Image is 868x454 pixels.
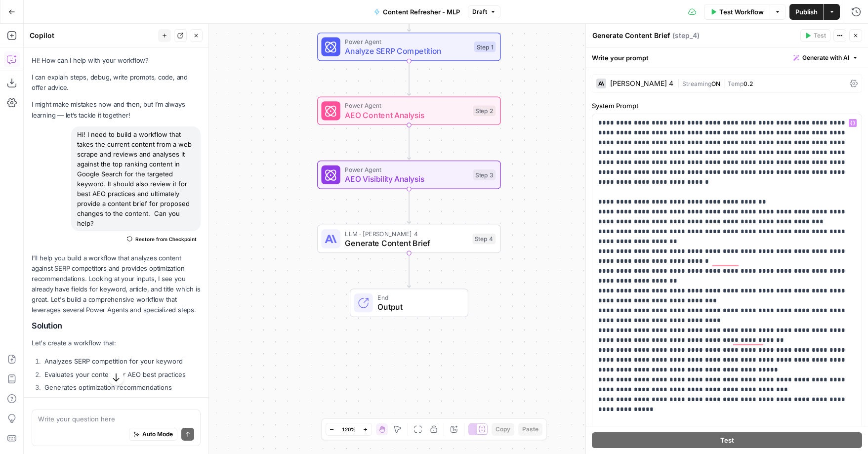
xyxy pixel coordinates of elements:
[719,7,764,17] span: Test Workflow
[518,423,542,436] button: Paste
[317,225,501,253] div: LLM · [PERSON_NAME] 4Generate Content BriefStep 4
[377,301,458,313] span: Output
[42,356,201,366] li: Analyzes SERP competition for your keyword
[682,80,711,87] span: Streaming
[383,7,460,17] span: Content Refresher - MLP
[800,29,830,42] button: Test
[42,370,201,379] li: Evaluates your content for AEO best practices
[30,31,155,41] div: Copilot
[672,31,700,41] span: ( step_4 )
[32,99,201,120] p: I might make mistakes now and then, but I’m always learning — let’s tackle it together!
[135,235,197,243] span: Restore from Checkpoint
[592,31,670,41] textarea: Generate Content Brief
[496,425,510,434] span: Copy
[728,80,744,87] span: Temp
[317,289,501,317] div: EndOutput
[789,4,824,20] button: Publish
[345,101,468,110] span: Power Agent
[342,425,356,433] span: 120%
[704,4,770,20] button: Test Workflow
[317,161,501,189] div: Power AgentAEO Visibility AnalysisStep 3
[592,432,862,448] button: Test
[345,165,468,174] span: Power Agent
[129,428,177,441] button: Auto Mode
[377,293,458,302] span: End
[345,173,468,185] span: AEO Visibility Analysis
[345,37,469,46] span: Power Agent
[345,229,467,238] span: LLM · [PERSON_NAME] 4
[720,435,734,445] span: Test
[123,233,201,245] button: Restore from Checkpoint
[345,45,469,57] span: Analyze SERP Competition
[32,321,201,330] h2: Solution
[472,234,496,245] div: Step 4
[32,338,201,348] p: Let's create a workflow that:
[468,5,500,18] button: Draft
[814,31,826,40] span: Test
[32,55,201,66] p: Hi! How can I help with your workflow?
[345,109,468,121] span: AEO Content Analysis
[407,61,411,96] g: Edge from step_1 to step_2
[32,72,201,93] p: I can explain steps, debug, write prompts, code, and offer advice.
[473,169,496,180] div: Step 3
[407,253,411,288] g: Edge from step_4 to end
[795,7,818,17] span: Publish
[677,78,682,88] span: |
[71,126,201,231] div: Hi! I need to build a workflow that takes the current content from a web scrape and reviews and a...
[586,47,868,68] div: Write your prompt
[744,80,753,87] span: 0.2
[345,237,467,249] span: Generate Content Brief
[473,106,496,117] div: Step 2
[317,33,501,61] div: Power AgentAnalyze SERP CompetitionStep 1
[317,97,501,125] div: Power AgentAEO Content AnalysisStep 2
[802,53,849,62] span: Generate with AI
[407,125,411,160] g: Edge from step_2 to step_3
[789,51,862,64] button: Generate with AI
[472,7,487,16] span: Draft
[407,189,411,224] g: Edge from step_3 to step_4
[720,78,728,88] span: |
[711,80,720,87] span: ON
[522,425,538,434] span: Paste
[42,382,201,392] li: Generates optimization recommendations
[492,423,514,436] button: Copy
[32,253,201,316] p: I'll help you build a workflow that analyzes content against SERP competitors and provides optimi...
[610,80,673,87] div: [PERSON_NAME] 4
[474,41,496,52] div: Step 1
[142,430,173,439] span: Auto Mode
[368,4,466,20] button: Content Refresher - MLP
[592,101,862,111] label: System Prompt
